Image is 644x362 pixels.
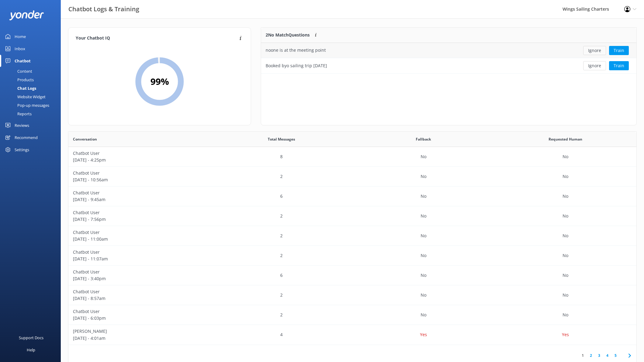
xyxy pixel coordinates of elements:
div: row [68,186,636,206]
div: row [68,325,636,345]
p: No [421,292,426,298]
p: No [421,312,426,318]
div: row [68,147,636,167]
p: No [421,173,426,180]
p: [DATE] - 8:57am [73,295,206,302]
a: 1 [579,353,587,358]
p: No [421,272,426,279]
p: Chatbot User [73,209,206,216]
button: Ignore [583,46,606,55]
p: No [563,312,568,318]
p: Chatbot User [73,249,206,256]
p: No [421,252,426,259]
p: Chatbot User [73,229,206,236]
p: 2 [280,232,283,239]
a: Products [4,75,61,84]
p: No [563,252,568,259]
a: Website Widget [4,92,61,101]
div: row [68,167,636,186]
div: Settings [15,144,29,156]
p: No [563,232,568,239]
p: 2 [280,173,283,180]
p: No [421,153,426,160]
p: Chatbot User [73,288,206,295]
p: 2 No Match Questions [266,32,310,38]
p: [PERSON_NAME] [73,328,206,335]
div: Home [15,30,26,43]
div: Inbox [15,43,25,55]
div: row [68,246,636,266]
p: [DATE] - 7:56pm [73,216,206,223]
p: 6 [280,272,283,279]
div: Products [4,75,34,84]
p: [DATE] - 4:25pm [73,157,206,163]
p: 4 [280,331,283,338]
p: 2 [280,312,283,318]
a: Chat Logs [4,84,61,92]
p: 2 [280,252,283,259]
a: Reports [4,110,61,118]
p: No [563,153,568,160]
p: No [563,213,568,219]
div: Chatbot [15,55,31,67]
div: row [68,226,636,246]
p: Yes [420,331,427,338]
div: Booked byo sailing trip [DATE] [266,62,327,69]
button: Ignore [583,61,606,70]
div: row [68,266,636,285]
div: Support Docs [19,332,43,344]
a: 4 [603,353,611,358]
a: Pop-up messages [4,101,61,110]
p: [DATE] - 4:01am [73,335,206,342]
a: 3 [595,353,603,358]
img: yonder-white-logo.png [9,10,44,20]
p: [DATE] - 10:56am [73,176,206,183]
h2: 99 % [150,74,169,89]
p: 2 [280,213,283,219]
div: Website Widget [4,92,46,101]
p: 2 [280,292,283,298]
a: 2 [587,353,595,358]
div: Reviews [15,119,29,131]
div: Content [4,67,32,75]
p: Chatbot User [73,308,206,315]
button: Train [609,61,629,70]
p: Yes [562,331,569,338]
a: Content [4,67,61,75]
h3: Chatbot Logs & Training [68,4,139,14]
button: Train [609,46,629,55]
p: 6 [280,193,283,200]
p: No [421,213,426,219]
div: Chat Logs [4,84,36,92]
div: noone is at the meeting point [266,47,326,54]
span: Conversation [73,136,97,142]
p: No [421,232,426,239]
div: grid [261,43,636,73]
div: row [68,285,636,305]
p: Chatbot User [73,150,206,157]
div: Reports [4,110,32,118]
p: Chatbot User [73,170,206,176]
div: grid [68,147,636,345]
p: [DATE] - 3:40pm [73,275,206,282]
span: Total Messages [268,136,295,142]
div: row [68,305,636,325]
p: Chatbot User [73,190,206,196]
p: No [563,292,568,298]
a: 5 [611,353,620,358]
div: row [68,206,636,226]
p: [DATE] - 11:07am [73,256,206,262]
span: Requested Human [549,136,582,142]
p: [DATE] - 6:03pm [73,315,206,322]
p: No [563,272,568,279]
div: row [261,43,636,58]
div: Pop-up messages [4,101,49,110]
span: Fallback [416,136,431,142]
div: Recommend [15,131,38,144]
p: No [421,193,426,200]
p: [DATE] - 11:00am [73,236,206,242]
p: No [563,193,568,200]
div: row [261,58,636,73]
p: No [563,173,568,180]
div: Help [27,344,35,356]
